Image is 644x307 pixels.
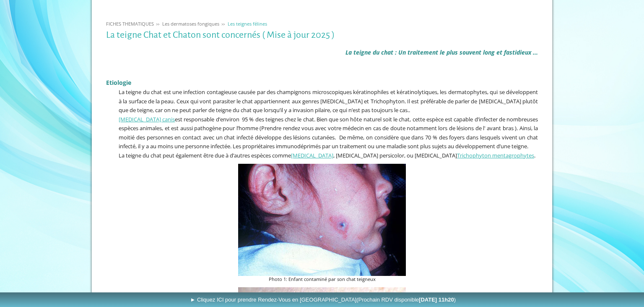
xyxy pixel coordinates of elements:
b: [DATE] 11h20 [419,297,454,303]
a: Les teignes félines [226,21,269,27]
span: Les teignes félines [228,21,267,27]
span: La teigne du chat peut également être due à d’autres espèces comme , [MEDICAL_DATA] persicolor, o... [119,152,535,159]
span: (Prochain RDV disponible ) [356,297,456,303]
a: [MEDICAL_DATA] canis [119,115,175,123]
a: Trichophyton mentagrophytes [457,152,534,159]
span: FICHES THEMATIQUES [106,21,154,27]
figcaption: Photo 1: Enfant contaminé par son chat teigneux [238,276,406,283]
a: [MEDICAL_DATA] [291,152,333,159]
a: FICHES THEMATIQUES [104,21,156,27]
span: La teigne du chat : Un traitement le plus souvent long et fastidieux ... [345,48,538,56]
img: Photo 1: Enfant contaminé par son chat teigneux [238,164,406,276]
a: Les dermatoses fongiques [160,21,221,27]
span: ► Cliquez ICI pour prendre Rendez-Vous en [GEOGRAPHIC_DATA] [190,297,456,303]
span: est responsable d’environ 95 % des teignes chez le chat. Bien que son hôte naturel soit le chat, ... [119,115,538,150]
span: Etiologie [106,79,131,87]
h1: La teigne Chat et Chaton sont concernés ( Mise à jour 2025 ) [106,30,538,40]
span: La teigne du chat est une infection contagieuse causée par des champignons microscopiques kératin... [119,88,538,114]
span: Les dermatoses fongiques [162,21,219,27]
